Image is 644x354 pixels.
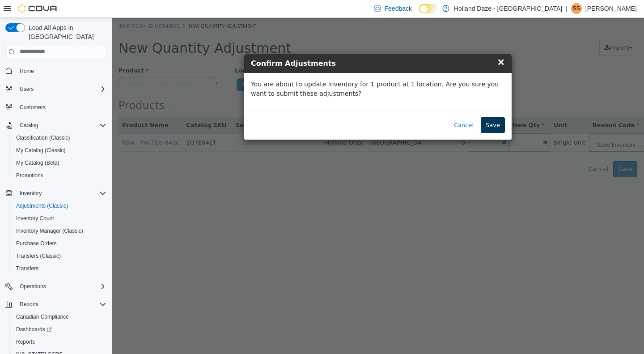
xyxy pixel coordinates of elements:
img: Cova [18,4,58,13]
button: My Catalog (Classic) [9,144,110,157]
span: Transfers (Classic) [13,251,106,261]
button: Reports [2,298,110,311]
span: Inventory Count [13,213,106,224]
p: Holland Daze - [GEOGRAPHIC_DATA] [454,3,562,14]
a: Dashboards [13,324,55,335]
span: Inventory [16,188,106,199]
span: My Catalog (Classic) [16,147,66,154]
button: Adjustments (Classic) [9,200,110,212]
button: Reports [9,336,110,348]
span: Promotions [16,172,43,179]
span: Customers [20,104,46,111]
span: Canadian Compliance [13,311,106,322]
a: Reports [13,337,38,347]
a: Inventory Manager (Classic) [13,226,87,236]
a: Canadian Compliance [13,311,72,322]
button: Canadian Compliance [9,311,110,323]
button: Customers [2,101,110,114]
button: Operations [16,281,50,292]
span: My Catalog (Beta) [13,158,106,168]
button: Cancel [337,99,367,115]
span: Inventory Manager (Classic) [13,226,106,236]
span: Dark Mode [419,13,419,14]
span: Purchase Orders [16,240,57,247]
button: Users [2,83,110,95]
button: Inventory [16,188,45,199]
span: Catalog [20,122,38,129]
span: Customers [16,102,106,113]
button: Home [2,64,110,77]
span: Reports [16,338,35,345]
span: Feedback [385,4,412,13]
p: | [566,3,568,14]
span: Adjustments (Classic) [13,200,106,211]
a: Classification (Classic) [13,132,74,143]
span: Reports [16,299,106,310]
a: Transfers [13,263,42,274]
h4: Confirm Adjustments [139,40,393,51]
button: Save [369,99,393,115]
button: Users [16,84,37,94]
span: Users [20,85,34,93]
a: Home [16,66,38,77]
span: Users [16,84,106,94]
input: Dark Mode [419,4,438,13]
button: Inventory Manager (Classic) [9,225,110,237]
span: Inventory Count [16,215,54,222]
button: Classification (Classic) [9,132,110,144]
span: Operations [20,283,46,290]
a: Transfers (Classic) [13,251,64,261]
a: Dashboards [9,323,110,336]
span: Transfers [16,265,38,272]
span: Promotions [13,170,106,181]
span: Reports [13,337,106,347]
div: Shawn S [571,3,582,14]
a: Customers [16,102,49,113]
button: Transfers [9,262,110,275]
span: Classification (Classic) [16,134,70,141]
button: Catalog [16,120,42,131]
span: Purchase Orders [13,238,106,249]
button: Inventory Count [9,212,110,225]
span: SS [573,3,580,14]
span: Load All Apps in [GEOGRAPHIC_DATA] [25,23,106,41]
span: Transfers [13,263,106,274]
button: Purchase Orders [9,237,110,250]
button: Transfers (Classic) [9,250,110,262]
span: Operations [16,281,106,292]
a: Promotions [13,170,47,181]
span: Adjustments (Classic) [16,202,68,209]
a: Purchase Orders [13,238,60,249]
span: Canadian Compliance [16,313,69,320]
span: Inventory Manager (Classic) [16,227,83,235]
span: Classification (Classic) [13,132,106,143]
span: Reports [20,301,38,308]
span: My Catalog (Beta) [16,159,59,166]
span: Transfers (Classic) [16,252,61,260]
span: Dashboards [16,326,52,333]
a: My Catalog (Classic) [13,145,69,156]
button: Catalog [2,119,110,132]
span: Dashboards [13,324,106,335]
button: Inventory [2,187,110,200]
span: Home [16,65,106,77]
span: Catalog [16,120,106,131]
span: My Catalog (Classic) [13,145,106,156]
button: Reports [16,299,42,310]
p: [PERSON_NAME] [585,3,637,14]
a: Inventory Count [13,213,58,224]
button: My Catalog (Beta) [9,157,110,169]
span: Home [20,68,34,75]
span: Inventory [20,190,42,197]
a: Adjustments (Classic) [13,200,72,211]
span: × [385,38,393,49]
a: My Catalog (Beta) [13,158,63,168]
button: Operations [2,280,110,293]
button: Promotions [9,169,110,182]
p: You are about to update inventory for 1 product at 1 location. Are you sure you want to submit th... [139,62,393,81]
